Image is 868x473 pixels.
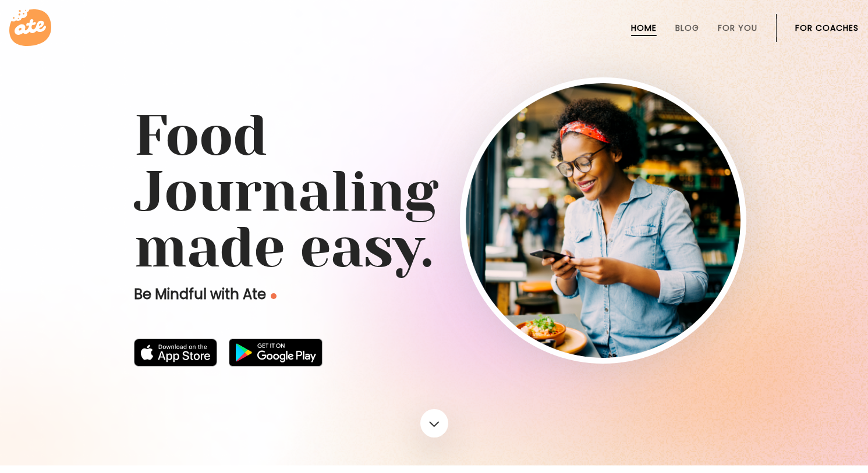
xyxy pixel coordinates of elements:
[795,23,859,33] a: For Coaches
[675,23,699,33] a: Blog
[631,23,657,33] a: Home
[134,339,218,367] img: badge-download-apple.svg
[229,339,323,367] img: badge-download-google.png
[718,23,757,33] a: For You
[134,285,460,304] p: Be Mindful with Ate
[134,108,735,276] h1: Food Journaling made easy.
[466,83,741,358] img: home-hero-img-rounded.png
